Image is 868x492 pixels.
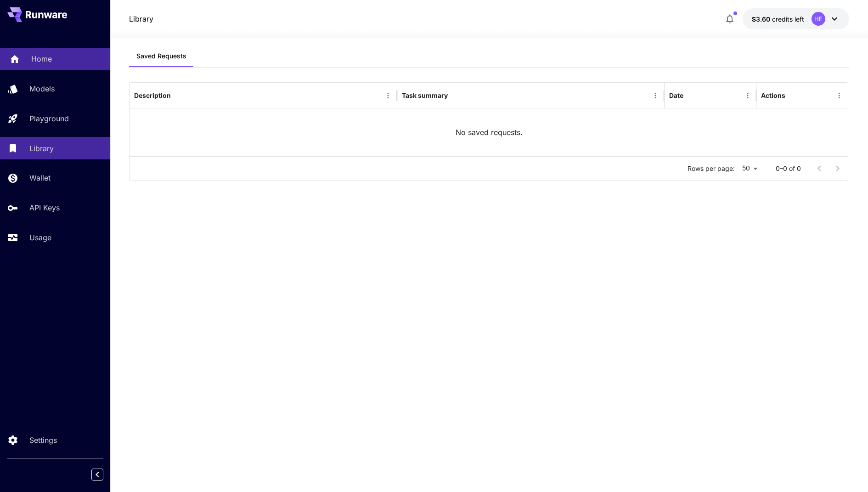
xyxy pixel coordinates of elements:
p: No saved requests. [456,127,523,138]
nav: breadcrumb [129,13,153,24]
span: $3.60 [752,15,772,23]
div: Date [669,91,683,99]
p: Usage [29,232,51,243]
button: Sort [684,89,697,102]
p: Wallet [29,172,51,183]
div: 50 [738,162,761,175]
iframe: Chat Widget [822,448,868,492]
p: Models [29,83,55,94]
button: $3.6031HE [743,8,849,29]
a: Library [129,13,153,24]
button: Menu [382,89,395,102]
div: Description [134,91,171,99]
p: Settings [29,435,57,446]
div: Actions [761,91,785,99]
span: Saved Requests [136,52,186,60]
p: Playground [29,113,69,124]
button: Collapse sidebar [91,469,103,481]
div: Collapse sidebar [98,466,110,483]
p: 0–0 of 0 [776,164,801,173]
p: Home [31,53,52,64]
div: HE [812,12,825,26]
button: Sort [172,89,185,102]
div: $3.6031 [752,14,804,24]
p: API Keys [29,202,60,213]
button: Menu [833,89,845,102]
button: Menu [741,89,754,102]
button: Sort [449,89,462,102]
p: Library [29,143,54,154]
div: Task summary [402,91,448,99]
span: credits left [772,15,804,23]
p: Rows per page: [688,164,735,173]
button: Menu [649,89,662,102]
